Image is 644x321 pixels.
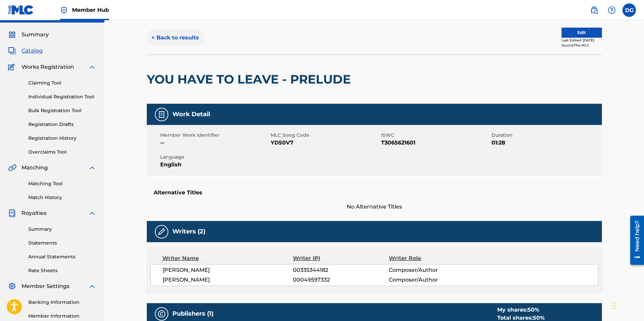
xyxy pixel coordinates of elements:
div: User Menu [622,3,636,17]
span: [PERSON_NAME] [163,266,293,274]
h5: Alternative Titles [154,189,595,196]
img: Matching [8,164,16,172]
span: Composer/Author [389,276,476,284]
div: Writer IPI [293,254,389,262]
img: Works Registration [8,63,17,71]
div: Drag [612,295,616,316]
h5: Work Detail [172,110,210,118]
a: Summary [28,226,96,233]
img: Royalties [8,209,16,217]
span: No Alternative Titles [147,203,602,211]
a: Statements [28,239,96,247]
img: help [608,6,616,14]
a: Claiming Tool [28,79,96,87]
img: Writers [158,228,166,236]
span: -- [160,139,269,147]
img: Summary [8,31,16,39]
div: Source: The MLC [562,43,602,48]
iframe: Resource Center [625,213,644,267]
span: Member Settings [22,282,69,290]
h5: Writers (2) [172,228,205,235]
a: Member Information [28,313,96,320]
img: Member Settings [8,282,16,290]
button: Edit [562,28,602,38]
a: Registration Drafts [28,121,96,128]
span: YD50V7 [271,139,379,147]
a: Annual Statements [28,253,96,260]
span: Matching [22,164,48,172]
span: Catalog [22,47,43,55]
img: Work Detail [158,110,166,119]
span: T3065621601 [381,139,490,147]
iframe: Chat Widget [610,289,644,321]
span: Language [160,154,269,161]
span: [PERSON_NAME] [163,276,293,284]
span: MLC Song Code [271,132,379,139]
h5: Publishers (1) [172,310,213,318]
div: Writer Name [162,254,293,262]
a: Banking Information [28,299,96,306]
img: expand [88,282,96,290]
a: Match History [28,194,96,201]
span: Composer/Author [389,266,476,274]
span: 00049597332 [293,276,388,284]
img: expand [88,209,96,217]
a: Registration History [28,135,96,142]
span: Royalties [22,209,46,217]
span: Member Work Identifier [160,132,269,139]
img: expand [88,63,96,71]
span: 01:28 [492,139,600,147]
span: Duration [492,132,600,139]
a: SummarySummary [8,31,49,39]
a: Matching Tool [28,180,96,187]
span: 50 % [533,315,545,321]
img: search [590,6,598,14]
div: Last Edited: [DATE] [562,38,602,43]
span: English [160,161,269,169]
span: 00335344182 [293,266,388,274]
div: Help [605,3,618,17]
div: Writer Role [389,254,476,262]
span: 50 % [528,307,539,313]
a: Public Search [587,3,601,17]
h2: YOU HAVE TO LEAVE - PRELUDE [147,72,354,87]
img: Top Rightsholder [60,6,68,14]
span: Member Hub [72,6,109,14]
img: MLC Logo [8,5,34,15]
a: Bulk Registration Tool [28,107,96,114]
span: Works Registration [22,63,74,71]
a: Rate Sheets [28,267,96,274]
a: Overclaims Tool [28,149,96,156]
img: Publishers [158,310,166,318]
img: expand [88,164,96,172]
div: My shares: [497,306,545,314]
a: CatalogCatalog [8,47,43,55]
a: Individual Registration Tool [28,93,96,100]
img: Catalog [8,47,16,55]
button: < Back to results [147,29,204,46]
span: Summary [22,31,49,39]
span: ISWC [381,132,490,139]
